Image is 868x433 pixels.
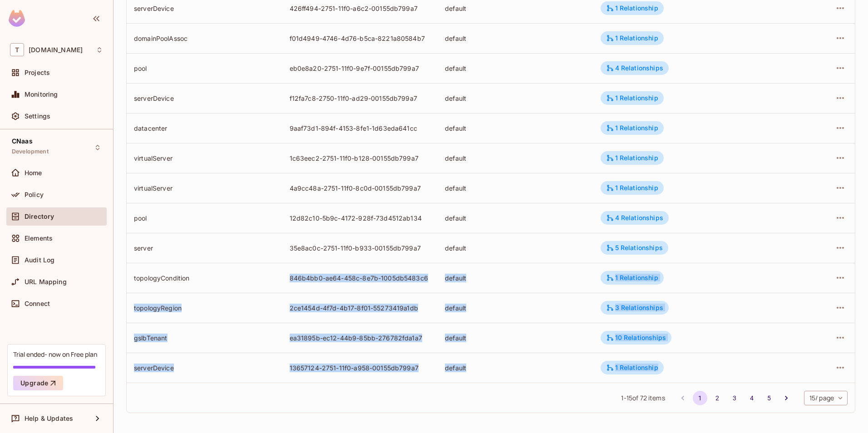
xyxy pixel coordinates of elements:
span: 1 - 15 of 72 items [621,393,665,403]
span: URL Mapping [25,278,67,285]
div: 1c63eec2-2751-11f0-b128-00155db799a7 [290,154,431,162]
div: 4a9cc48a-2751-11f0-8c0d-00155db799a7 [290,184,431,192]
span: Home [25,169,42,177]
div: serverDevice [134,4,275,13]
div: pool [134,214,275,222]
span: Directory [25,213,54,220]
div: virtualServer [134,154,275,162]
div: default [445,184,586,192]
div: default [445,214,586,222]
div: 1 Relationship [606,124,658,132]
div: 5 Relationships [606,244,663,252]
div: 1 Relationship [606,34,658,42]
div: 426ff494-2751-11f0-a6c2-00155db799a7 [290,4,431,13]
div: f01d4949-4746-4d76-b5ca-8221a80584b7 [290,34,431,43]
span: Monitoring [25,91,58,98]
span: Development [12,148,49,155]
div: 3 Relationships [606,304,663,312]
div: 1 Relationship [606,184,658,192]
span: Workspace: t-mobile.com [29,46,83,54]
nav: pagination navigation [674,391,795,405]
div: ea31895b-ec12-44b9-85bb-276782fda1a7 [290,334,431,342]
div: 12d82c10-5b9c-4172-928f-73d4512ab134 [290,214,431,222]
div: 9aaf73d1-894f-4153-8fe1-1d63eda641cc [290,124,431,133]
div: 35e8ac0c-2751-11f0-b933-00155db799a7 [290,244,431,252]
button: Go to page 5 [762,391,776,405]
button: Upgrade [13,376,63,390]
div: eb0e8a20-2751-11f0-9e7f-00155db799a7 [290,64,431,73]
div: datacenter [134,124,275,133]
div: default [445,304,586,312]
button: Go to page 2 [710,391,725,405]
span: Audit Log [25,256,54,264]
div: 4 Relationships [606,64,663,72]
div: pool [134,64,275,73]
div: virtualServer [134,184,275,192]
span: Projects [25,69,50,76]
div: 1 Relationship [606,154,658,162]
div: f12fa7c8-2750-11f0-ad29-00155db799a7 [290,94,431,103]
div: default [445,154,586,162]
div: 4 Relationships [606,214,663,222]
button: Go to page 3 [727,391,742,405]
div: 846b4bb0-ae64-458c-8e7b-1005db5483c6 [290,274,431,282]
div: topologyRegion [134,304,275,312]
div: 2ce1454d-4f7d-4b17-8f01-55273419a1db [290,304,431,312]
div: serverDevice [134,94,275,103]
button: Go to next page [779,391,794,405]
button: page 1 [693,391,707,405]
div: default [445,4,586,13]
div: gslbTenant [134,334,275,342]
span: Help & Updates [25,415,73,422]
button: Go to page 4 [745,391,759,405]
div: 13657124-2751-11f0-a958-00155db799a7 [290,364,431,372]
div: default [445,94,586,103]
span: Settings [25,113,50,120]
div: server [134,244,275,252]
div: 1 Relationship [606,274,658,282]
div: default [445,274,586,282]
div: default [445,334,586,342]
div: default [445,64,586,73]
div: topologyCondition [134,274,275,282]
span: CNaas [12,138,33,145]
div: 15 / page [804,391,848,405]
span: Elements [25,235,53,242]
div: 1 Relationship [606,4,658,12]
div: default [445,244,586,252]
div: default [445,124,586,133]
div: 10 Relationships [606,334,666,342]
img: SReyMgAAAABJRU5ErkJggg== [9,10,25,27]
div: 1 Relationship [606,364,658,372]
span: Policy [25,191,44,198]
div: serverDevice [134,364,275,372]
div: default [445,34,586,43]
span: Connect [25,300,50,307]
div: 1 Relationship [606,94,658,102]
div: default [445,364,586,372]
div: domainPoolAssoc [134,34,275,43]
span: T [10,43,24,56]
div: Trial ended- now on Free plan [13,350,97,359]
